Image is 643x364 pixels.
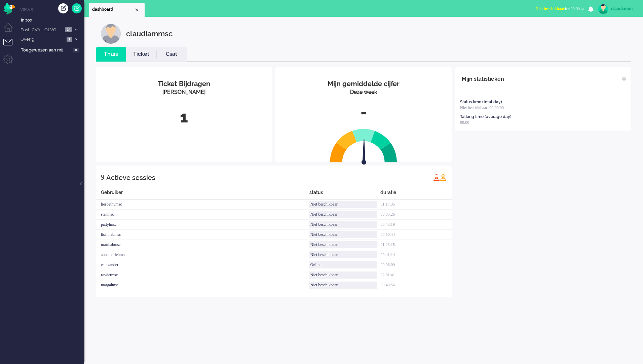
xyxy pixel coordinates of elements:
div: Close tab [134,7,140,12]
div: - [280,101,447,123]
div: 00:43:19 [380,220,452,230]
img: profile_red.svg [433,174,440,181]
div: Talking time (average day) [460,114,512,120]
a: Inbox [20,16,84,24]
div: marthabmsc [96,240,309,250]
div: Niet beschikbaar [309,282,377,289]
div: Gebruiker [96,189,309,199]
div: Creëer ticket [58,3,68,13]
div: 00:35:26 [380,210,452,220]
span: Overig [20,36,65,43]
li: Dashboard [89,3,145,17]
span: Toegewezen aan mij [21,47,71,53]
div: liesbethvmsc [96,199,309,210]
li: Admin menu [3,54,18,70]
span: 00:00 [460,120,469,125]
a: Thuis [96,50,126,58]
div: Niet beschikbaar [309,211,377,218]
div: 00:43:56 [380,280,452,290]
img: flow_omnibird.svg [3,3,15,14]
div: duratie [380,189,452,199]
li: Dashboard menu [3,23,18,38]
div: margalmsc [96,280,309,290]
span: Niet beschikbaar [536,6,565,11]
li: Thuis [96,47,126,62]
div: [PERSON_NAME] [101,88,267,96]
img: customer.svg [101,24,121,44]
div: status [309,189,381,199]
a: claudiammsc [597,4,636,14]
div: lisannebmsc [96,230,309,240]
div: 1 [101,106,267,129]
div: Status time (total day) [460,99,502,105]
div: 00:06:09 [380,260,452,270]
div: Niet beschikbaar [309,271,377,279]
a: Omnidesk [3,4,15,9]
div: Niet beschikbaar [309,251,377,258]
div: 9 [101,171,104,184]
div: claudiammsc [126,24,173,44]
img: semi_circle.svg [330,129,397,162]
div: pattylmsc [96,220,309,230]
div: Mijn statistieken [462,72,504,86]
img: profile_orange.svg [440,174,447,181]
button: Niet beschikbaarfor 00:00 [532,4,588,14]
span: 3 [67,37,72,42]
div: 01:23:15 [380,240,452,250]
div: Ticket Bijdragen [101,79,267,89]
li: Ticket [126,47,156,62]
li: Views [20,7,84,12]
li: Tickets menu [3,39,18,54]
span: Inbox [21,17,84,24]
li: Csat [156,47,187,62]
a: Csat [156,50,187,58]
div: Niet beschikbaar [309,231,377,238]
div: ealexander [96,260,309,270]
div: Deze week [280,88,447,96]
span: Post-CVA - OLVG [20,27,63,33]
div: annemariehmsc [96,250,309,260]
div: Mijn gemiddelde cijfer [280,79,447,89]
div: Niet beschikbaar [309,221,377,228]
span: 15 [65,27,72,32]
img: arrow.svg [349,137,378,166]
div: 00:41:14 [380,250,452,260]
div: Online [309,261,377,268]
a: Quick Ticket [72,3,82,13]
span: 0 [73,48,79,53]
li: Niet beschikbaarfor 00:00 [532,2,588,17]
div: 01:17:35 [380,199,452,210]
span: Niet beschikbaar: 00:00:00 [460,105,504,110]
div: claudiammsc [611,5,636,12]
a: Toegewezen aan mij 0 [20,46,84,53]
img: avatar [598,4,608,14]
a: Ticket [126,50,156,58]
div: Niet beschikbaar [309,241,377,248]
span: for 00:00 [536,6,580,11]
div: 00:50:44 [380,230,452,240]
div: rowietmsc [96,270,309,280]
span: dashboard [92,7,134,12]
div: Niet beschikbaar [309,201,377,208]
div: stanmsc [96,210,309,220]
div: 02:01:41 [380,270,452,280]
div: Actieve sessies [106,171,155,184]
